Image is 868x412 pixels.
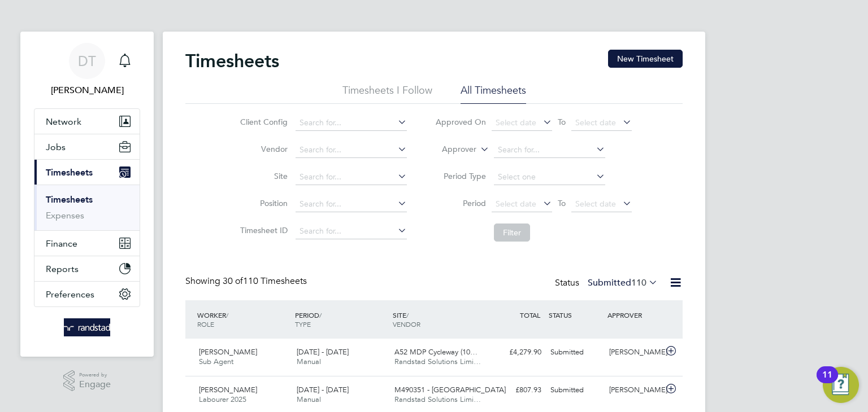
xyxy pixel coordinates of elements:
[494,223,530,242] button: Filter
[435,117,486,127] label: Approved On
[608,50,683,68] button: New Timesheet
[46,289,94,300] span: Preferences
[34,282,140,306] button: Preferences
[605,343,663,362] div: [PERSON_NAME]
[546,305,605,325] div: STATUS
[546,343,605,362] div: Submitted
[46,210,84,221] a: Expenses
[34,256,140,281] button: Reports
[605,381,663,400] div: [PERSON_NAME]
[631,277,646,288] span: 110
[426,144,476,155] label: Approver
[223,275,307,287] span: 110 Timesheets
[390,305,488,334] div: SITE
[588,277,658,288] label: Submitted
[63,370,111,392] a: Powered byEngage
[555,275,660,291] div: Status
[237,198,288,208] label: Position
[34,84,140,97] span: Daniel Tisseyre
[575,199,616,209] span: Select date
[237,171,288,181] label: Site
[20,32,154,357] nav: Main navigation
[296,169,407,185] input: Search for...
[554,115,569,129] span: To
[494,169,605,185] input: Select one
[46,264,79,274] span: Reports
[199,357,233,366] span: Sub Agent
[46,116,81,127] span: Network
[394,395,481,404] span: Randstad Solutions Limi…
[64,318,111,336] img: randstad-logo-retina.png
[496,117,536,128] span: Select date
[554,196,569,211] span: To
[34,185,140,230] div: Timesheets
[237,225,288,235] label: Timesheet ID
[605,305,663,325] div: APPROVER
[199,347,257,357] span: [PERSON_NAME]
[297,347,349,357] span: [DATE] - [DATE]
[342,84,432,104] li: Timesheets I Follow
[79,370,111,380] span: Powered by
[237,117,288,127] label: Client Config
[46,194,93,205] a: Timesheets
[435,198,486,208] label: Period
[46,167,93,178] span: Timesheets
[185,275,309,287] div: Showing
[520,310,540,319] span: TOTAL
[199,395,246,404] span: Labourer 2025
[461,84,526,104] li: All Timesheets
[297,385,349,395] span: [DATE] - [DATE]
[34,231,140,256] button: Finance
[194,305,292,334] div: WORKER
[494,142,605,158] input: Search for...
[487,343,546,362] div: £4,279.90
[296,142,407,158] input: Search for...
[295,319,311,328] span: TYPE
[319,310,322,319] span: /
[185,50,279,72] h2: Timesheets
[199,385,257,395] span: [PERSON_NAME]
[393,319,420,328] span: VENDOR
[197,319,214,328] span: ROLE
[296,115,407,131] input: Search for...
[823,367,859,403] button: Open Resource Center, 11 new notifications
[46,238,77,249] span: Finance
[496,199,536,209] span: Select date
[34,160,140,185] button: Timesheets
[34,134,140,159] button: Jobs
[394,347,478,357] span: A52 MDP Cycleway (10…
[226,310,228,319] span: /
[223,275,243,287] span: 30 of
[575,117,616,128] span: Select date
[297,395,321,404] span: Manual
[34,318,140,336] a: Go to home page
[296,196,407,212] input: Search for...
[78,54,96,68] span: DT
[79,380,111,389] span: Engage
[237,144,288,154] label: Vendor
[435,171,486,181] label: Period Type
[406,310,409,319] span: /
[546,381,605,400] div: Submitted
[34,109,140,134] button: Network
[34,43,140,97] a: DT[PERSON_NAME]
[297,357,321,366] span: Manual
[292,305,390,334] div: PERIOD
[394,385,506,395] span: M490351 - [GEOGRAPHIC_DATA]
[296,223,407,239] input: Search for...
[822,375,832,389] div: 11
[487,381,546,400] div: £807.93
[46,142,66,152] span: Jobs
[394,357,481,366] span: Randstad Solutions Limi…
